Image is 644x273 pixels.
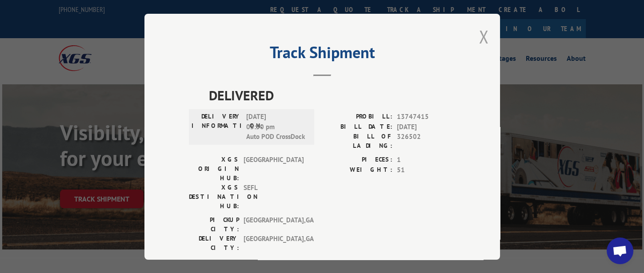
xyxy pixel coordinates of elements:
[322,122,392,132] label: BILL DATE:
[479,25,489,48] button: Close modal
[322,112,392,122] label: PROBILL:
[397,132,456,150] span: 326502
[244,215,304,234] span: [GEOGRAPHIC_DATA] , GA
[397,165,456,175] span: 51
[189,234,239,253] label: DELIVERY CITY:
[397,155,456,165] span: 1
[246,112,306,142] span: [DATE] 05:50 pm Auto POD CrossDock
[244,155,304,183] span: [GEOGRAPHIC_DATA]
[322,132,392,150] label: BILL OF LADING:
[189,183,239,211] label: XGS DESTINATION HUB:
[607,237,633,264] div: Open chat
[244,234,304,253] span: [GEOGRAPHIC_DATA] , GA
[322,155,392,165] label: PIECES:
[397,112,456,122] span: 13747415
[189,155,239,183] label: XGS ORIGIN HUB:
[189,46,456,63] h2: Track Shipment
[209,85,456,105] span: DELIVERED
[192,112,242,142] label: DELIVERY INFORMATION:
[397,122,456,132] span: [DATE]
[322,165,392,175] label: WEIGHT:
[244,183,304,211] span: SEFL
[189,215,239,234] label: PICKUP CITY:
